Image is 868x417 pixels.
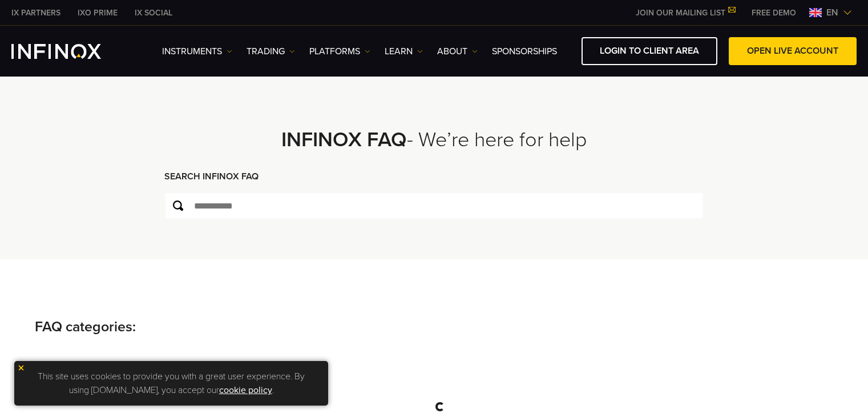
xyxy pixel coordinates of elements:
[219,384,272,396] a: cookie policy
[281,127,407,152] strong: INFINOX FAQ
[17,364,25,372] img: yellow close icon
[627,8,743,18] a: JOIN OUR MAILING LIST
[135,127,734,153] h2: - We’re here for help
[69,7,126,19] a: INFINOX
[309,45,370,58] a: PLATFORMS
[385,45,423,58] a: Learn
[126,7,181,19] a: INFINOX
[729,37,857,65] a: OPEN LIVE ACCOUNT
[492,45,557,58] a: SPONSORSHIPS
[3,7,69,19] a: INFINOX
[11,44,128,59] a: INFINOX Logo
[164,171,259,182] strong: SEARCH INFINOX FAQ
[822,6,843,19] span: en
[162,45,232,58] a: Instruments
[247,45,295,58] a: TRADING
[20,367,322,400] p: This site uses cookies to provide you with a great user experience. By using [DOMAIN_NAME], you a...
[582,37,717,65] a: LOGIN TO CLIENT AREA
[35,316,834,338] p: FAQ categories:
[743,7,805,19] a: INFINOX MENU
[437,45,478,58] a: ABOUT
